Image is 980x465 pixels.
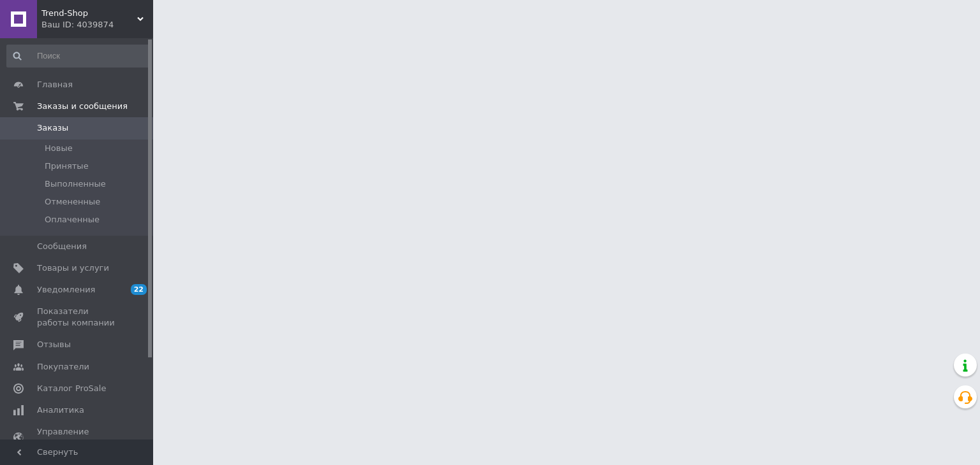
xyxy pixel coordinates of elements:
[131,284,147,295] span: 22
[45,214,100,225] span: Оплаченные
[37,79,73,90] span: Главная
[37,122,68,134] span: Заказы
[37,101,128,112] span: Заказы и сообщения
[45,143,73,154] span: Новые
[45,161,89,172] span: Принятые
[45,196,100,208] span: Отмененные
[37,426,118,449] span: Управление сайтом
[41,8,137,19] span: Trend-Shop
[41,19,153,31] div: Ваш ID: 4039874
[37,339,71,350] span: Отзывы
[6,45,151,68] input: Поиск
[37,404,84,416] span: Аналитика
[37,383,106,394] span: Каталог ProSale
[37,284,95,296] span: Уведомления
[37,262,109,274] span: Товары и услуги
[37,306,118,329] span: Показатели работы компании
[45,178,106,190] span: Выполненные
[37,361,89,373] span: Покупатели
[37,241,87,252] span: Сообщения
